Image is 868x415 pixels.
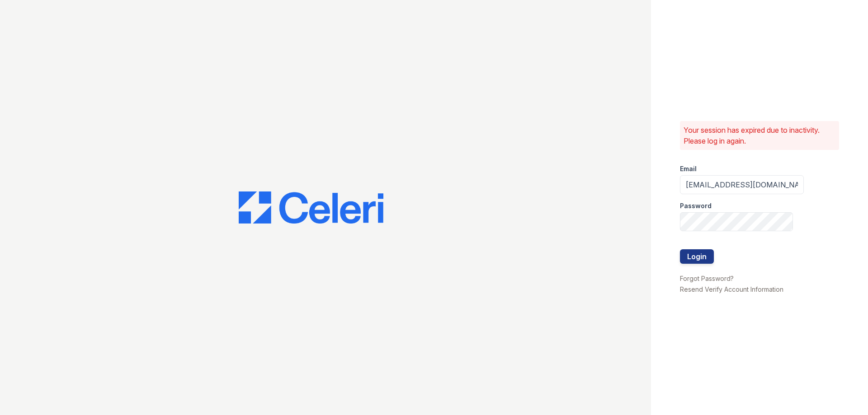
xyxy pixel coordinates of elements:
[680,164,697,173] label: Email
[680,275,734,282] a: Forgot Password?
[680,249,714,264] button: Login
[680,201,712,210] label: Password
[239,191,383,224] img: CE_Logo_Blue-a8612792a0a2168367f1c8372b55b34899dd931a85d93a1a3d3e32e68fde9ad4.png
[684,125,835,146] p: Your session has expired due to inactivity. Please log in again.
[680,285,783,293] a: Resend Verify Account Information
